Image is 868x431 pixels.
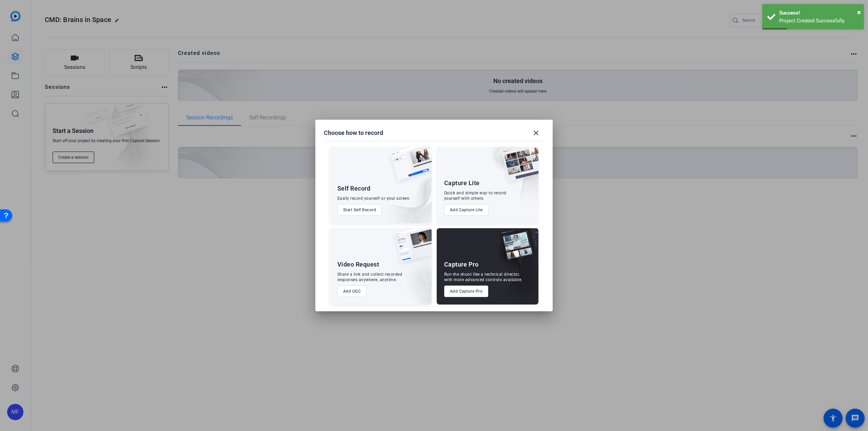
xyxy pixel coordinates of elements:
img: embarkstudio-capture-pro.png [488,237,538,305]
div: Run the shoot like a technical director, with more advanced controls available. [444,272,522,282]
div: Capture Lite [444,179,480,187]
img: self-record.png [385,147,432,188]
img: embarkstudio-self-record.png [373,161,432,223]
span: × [857,8,861,16]
img: ugc-content.png [390,228,432,269]
div: Self Record [337,184,371,193]
button: Add Capture Lite [444,204,489,216]
img: embarkstudio-capture-lite.png [478,147,538,215]
button: Add Capture Pro [444,286,489,297]
button: Add UGC [337,286,367,297]
img: capture-lite.png [496,147,538,188]
div: Project Created Successfully [779,17,859,25]
img: capture-pro.png [494,228,538,270]
div: Quick and simple way to record yourself with others. [444,190,507,201]
mat-icon: close [532,129,540,137]
div: Video Request [337,260,379,269]
div: Easily record yourself or your screen. [337,196,411,201]
div: Capture Pro [444,260,479,269]
img: embarkstudio-ugc-content.png [392,249,432,305]
div: Success! [779,9,859,17]
button: Close [857,7,861,17]
button: Start Self Record [337,204,382,216]
h1: Choose how to record [324,129,383,137]
div: Share a link and collect recorded responses anywhere, anytime. [337,272,402,282]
